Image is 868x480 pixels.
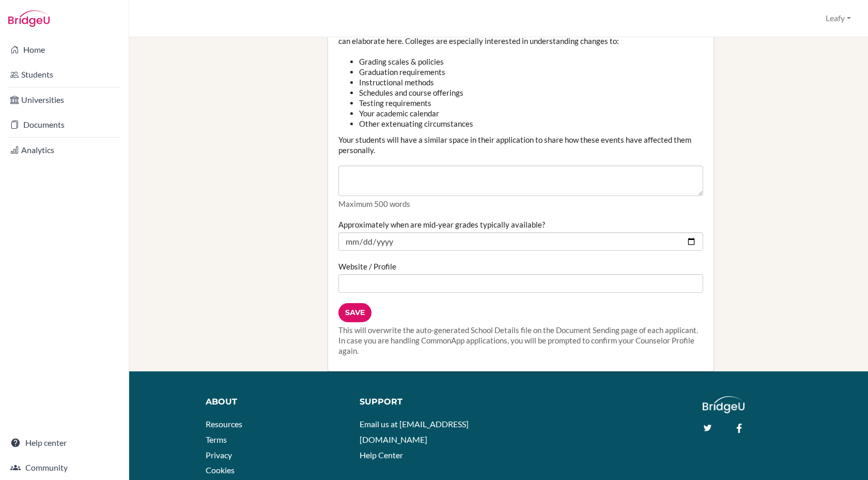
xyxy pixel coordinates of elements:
li: Grading scales & policies [359,56,703,67]
div: This will overwrite the auto-generated School Details file on the Document Sending page of each a... [338,325,703,356]
div: Support [360,396,490,408]
input: Save [338,303,371,322]
a: Cookies [206,465,235,475]
img: Bridge-U [8,10,50,27]
label: Website / Profile [338,261,396,272]
li: Schedules and course offerings [359,87,703,98]
li: Your academic calendar [359,108,703,118]
a: Resources [206,419,242,429]
div: About [206,396,345,408]
li: Testing requirements [359,98,703,108]
a: Help center [2,432,127,453]
button: Leafy [821,9,856,28]
a: Terms [206,434,227,444]
li: Instructional methods [359,77,703,87]
div: Your school may have made adjustments due to community disruptions such as [MEDICAL_DATA] or natu... [338,2,703,209]
a: Privacy [206,450,232,460]
a: Students [2,64,127,85]
a: Email us at [EMAIL_ADDRESS][DOMAIN_NAME] [360,419,469,444]
a: Analytics [2,140,127,160]
li: Graduation requirements [359,67,703,77]
a: Documents [2,114,127,135]
a: Home [2,39,127,60]
li: Other extenuating circumstances [359,118,703,129]
a: Help Center [360,450,403,460]
label: Approximately when are mid-year grades typically available? [338,219,545,230]
a: Community [2,457,127,478]
a: Universities [2,89,127,110]
p: Maximum 500 words [338,199,703,209]
img: logo_white@2x-f4f0deed5e89b7ecb1c2cc34c3e3d731f90f0f143d5ea2071677605dd97b5244.png [703,396,745,413]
